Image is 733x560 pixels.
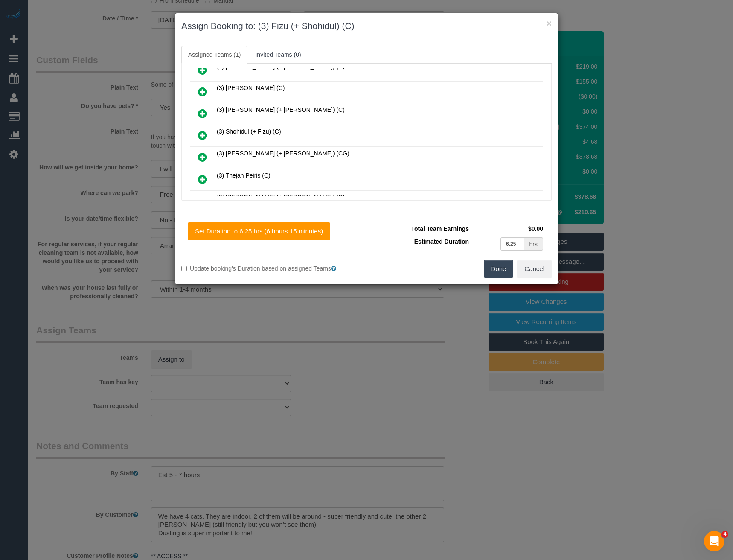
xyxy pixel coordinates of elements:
[517,260,552,278] button: Cancel
[484,260,514,278] button: Done
[181,46,247,64] a: Assigned Teams (1)
[524,237,543,251] div: hrs
[181,264,360,273] label: Update booking's Duration based on assigned Teams
[217,128,281,135] span: (3) Shohidul (+ Fizu) (C)
[217,106,345,113] span: (3) [PERSON_NAME] (+ [PERSON_NAME]) (C)
[721,531,728,538] span: 4
[181,266,187,271] input: Update booking's Duration based on assigned Teams
[373,222,471,235] td: Total Team Earnings
[217,150,349,157] span: (3) [PERSON_NAME] (+ [PERSON_NAME]) (CG)
[181,20,552,32] h3: Assign Booking to: (3) Fizu (+ Shohidul) (C)
[188,222,330,240] button: Set Duration to 6.25 hrs (6 hours 15 minutes)
[217,85,285,91] span: (3) [PERSON_NAME] (C)
[217,63,345,70] span: (3) [PERSON_NAME] (+ [PERSON_NAME]) (C)
[217,172,271,179] span: (3) Thejan Peiris (C)
[547,19,552,28] button: ×
[704,531,724,551] iframe: Intercom live chat
[248,46,308,64] a: Invited Teams (0)
[414,238,469,245] span: Estimated Duration
[217,194,345,201] span: (3) [PERSON_NAME] (+ [PERSON_NAME]) (C)
[471,222,545,235] td: $0.00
